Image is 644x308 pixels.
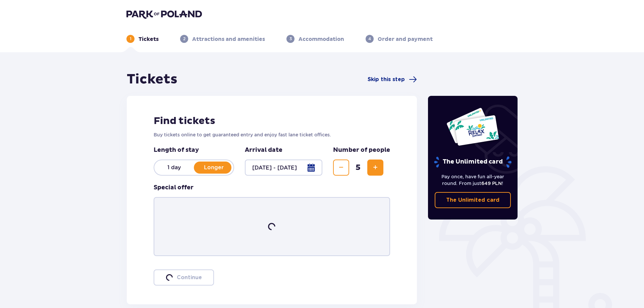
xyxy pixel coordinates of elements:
[286,35,344,43] div: 3Accommodation
[333,160,349,176] button: Decrease
[177,274,202,281] p: Continue
[351,163,366,173] span: 5
[446,107,499,146] img: Two entry cards to Suntago with the word 'UNLIMITED RELAX', featuring a white background with tro...
[368,75,417,83] a: Skip this step
[139,36,159,43] p: Tickets
[194,164,233,171] p: Longer
[433,156,512,168] p: The Unlimited card
[435,173,511,187] p: Pay once, have fun all-year round. From just !
[299,36,344,43] p: Accommodation
[435,192,511,208] a: The Unlimited card
[183,36,185,42] p: 2
[154,146,234,154] p: Length of stay
[126,35,159,43] div: 1Tickets
[154,131,390,138] p: Buy tickets online to get guaranteed entry and enjoy fast lane ticket offices.
[481,181,502,186] span: 649 PLN
[154,269,214,286] button: loaderContinue
[154,164,194,171] p: 1 day
[378,36,433,43] p: Order and payment
[266,221,277,232] img: loader
[368,36,371,42] p: 4
[127,71,177,88] h1: Tickets
[368,76,405,83] span: Skip this step
[130,36,131,42] p: 1
[165,273,173,282] img: loader
[333,146,390,154] p: Number of people
[446,196,499,204] p: The Unlimited card
[367,160,383,176] button: Increase
[126,9,202,19] img: Park of Poland logo
[180,35,265,43] div: 2Attractions and amenities
[366,35,433,43] div: 4Order and payment
[154,184,194,192] h3: Special offer
[154,115,390,127] h2: Find tickets
[245,146,282,154] p: Arrival date
[192,36,265,43] p: Attractions and amenities
[289,36,292,42] p: 3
